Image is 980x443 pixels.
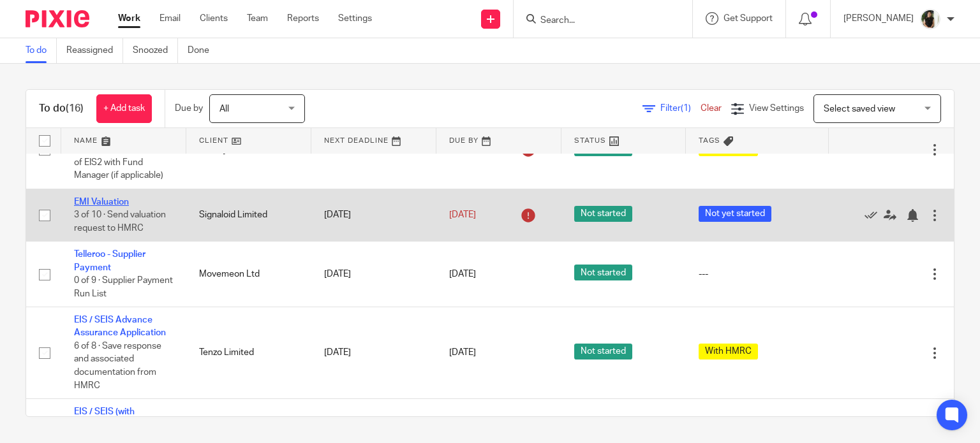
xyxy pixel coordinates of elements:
span: [DATE] [449,210,476,219]
span: Get Support [724,14,773,23]
a: Work [118,12,140,25]
a: Email [160,12,181,25]
a: Reassigned [66,38,123,63]
span: Tags [699,137,720,144]
p: Due by [175,102,203,115]
span: All [219,105,229,113]
a: Team [247,12,268,25]
span: 3 of 10 · Send valuation request to HMRC [74,210,166,233]
span: Select saved view [824,105,895,113]
td: [DATE] [311,189,436,241]
td: [DATE] [311,242,436,307]
span: View Settings [749,104,804,113]
td: Movemeon Ltd [186,242,311,307]
a: Done [188,38,219,63]
span: [DATE] [449,349,476,358]
a: Snoozed [133,38,178,63]
h1: To do [39,102,84,115]
td: [DATE] [311,307,436,399]
span: 6 of 8 · Save response and associated documentation from HMRC [74,342,161,390]
span: [DATE] [449,145,476,154]
span: With HMRC [699,344,758,359]
span: 6 of 9 · Confirm receipt of EIS2 with Fund Manager (if applicable) [74,145,165,180]
a: EIS / SEIS (with Advanced Assurance) [74,407,165,429]
span: [DATE] [449,270,476,279]
span: 0 of 9 · Supplier Payment Run List [74,276,173,298]
td: Tenzo Limited [186,307,311,399]
span: Filter [660,104,701,113]
img: Pixie [26,10,89,27]
div: --- [699,268,816,280]
a: Clear [701,104,722,113]
td: Signaloid Limited [186,189,311,241]
span: Not yet started [699,206,771,222]
a: Telleroo - Supplier Payment [74,250,145,272]
a: Clients [200,12,228,25]
p: [PERSON_NAME] [843,12,914,25]
span: (1) [681,104,691,113]
span: (16) [66,103,84,113]
a: Mark as done [865,208,884,221]
input: Search [539,15,654,27]
a: Settings [338,12,372,25]
a: EMI Valuation [74,198,129,207]
a: To do [26,38,57,63]
a: + Add task [96,94,152,123]
img: Janice%20Tang.jpeg [920,9,940,29]
a: EIS / SEIS Advance Assurance Application [74,316,166,337]
span: Not started [574,265,632,280]
a: Reports [287,12,319,25]
span: Not started [574,344,632,359]
span: Not started [574,206,632,222]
